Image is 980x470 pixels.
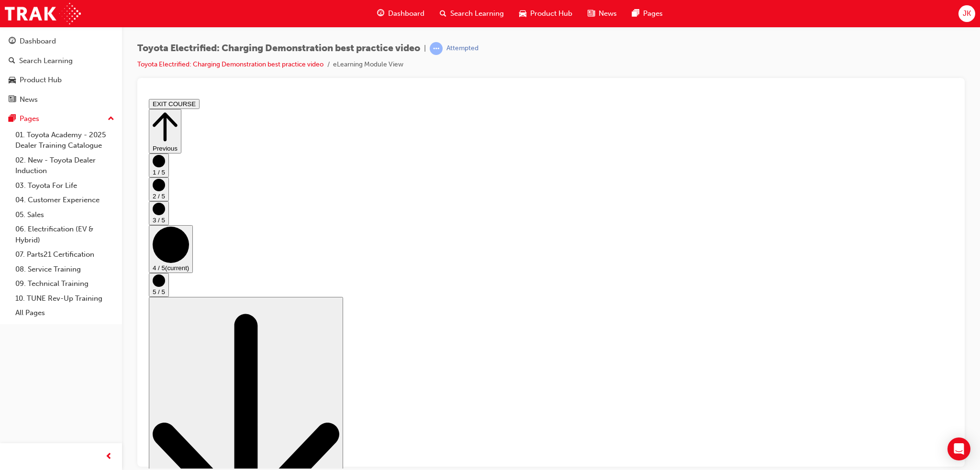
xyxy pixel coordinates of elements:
button: Pages [4,110,118,128]
a: 07. Parts21 Certification [11,247,118,262]
a: 10. TUNE Rev-Up Training [11,291,118,306]
span: | [424,43,426,54]
a: pages-iconPages [624,4,670,23]
span: Pages [643,8,663,19]
a: 01. Toyota Academy - 2025 Dealer Training Catalogue [11,128,118,153]
span: search-icon [440,8,446,20]
span: pages-icon [632,8,639,20]
button: 1 / 5 [4,58,24,82]
a: car-iconProduct Hub [512,4,580,23]
a: All Pages [11,306,118,320]
a: 09. Technical Training [11,276,118,291]
div: News [20,94,38,105]
span: News [599,8,617,19]
a: 03. Toyota For Life [11,178,118,193]
span: pages-icon [9,115,16,123]
button: EXIT COURSE [4,4,55,14]
span: prev-icon [105,451,112,463]
button: Previous [4,14,36,58]
button: DashboardSearch LearningProduct HubNews [4,31,118,110]
span: car-icon [519,8,526,20]
span: Previous [8,50,33,57]
span: news-icon [9,96,16,104]
button: 4 / 5(current) [4,130,48,178]
a: Toyota Electrified: Charging Demonstration best practice video [137,60,323,68]
div: Step controls [4,14,808,462]
a: Product Hub [4,71,118,89]
span: news-icon [588,8,595,20]
button: JK [958,5,975,22]
span: (current) [20,169,44,176]
a: 02. New - Toyota Dealer Induction [11,153,118,178]
span: search-icon [9,57,15,66]
span: 2 / 5 [8,98,20,105]
span: Dashboard [388,8,424,19]
span: learningRecordVerb_ATTEMPT-icon [430,42,443,55]
a: search-iconSearch Learning [432,4,512,23]
div: Attempted [446,44,479,53]
a: Search Learning [4,52,118,70]
div: Search Learning [19,55,73,66]
button: 2 / 5 [4,82,24,106]
a: guage-iconDashboard [369,4,432,23]
a: 08. Service Training [11,262,118,277]
button: 3 / 5 [4,106,24,130]
img: Trak [5,3,81,24]
span: up-icon [108,113,114,125]
a: news-iconNews [580,4,624,23]
span: guage-icon [9,37,16,46]
span: Product Hub [530,8,572,19]
span: 4 / 5 [8,169,20,176]
button: 5 / 5 [4,178,24,202]
li: eLearning Module View [333,59,403,70]
span: 1 / 5 [8,74,20,81]
a: 06. Electrification (EV & Hybrid) [11,222,118,247]
span: Toyota Electrified: Charging Demonstration best practice video [137,43,420,54]
div: Dashboard [20,36,56,47]
span: car-icon [9,76,16,85]
div: Open Intercom Messenger [947,437,970,460]
span: guage-icon [377,8,384,20]
span: JK [963,8,971,19]
a: News [4,91,118,109]
span: 5 / 5 [8,193,20,200]
a: 05. Sales [11,208,118,222]
a: Dashboard [4,33,118,50]
a: 04. Customer Experience [11,193,118,208]
span: Search Learning [450,8,504,19]
span: 3 / 5 [8,121,20,129]
div: Product Hub [20,75,62,86]
div: Pages [20,113,39,124]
